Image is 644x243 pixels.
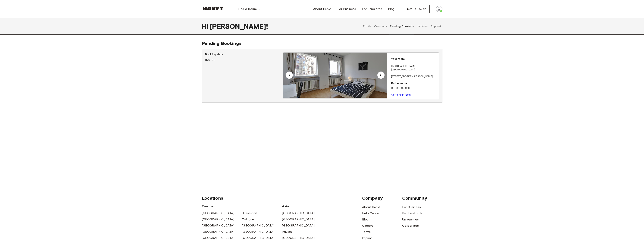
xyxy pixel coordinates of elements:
span: Hi [202,22,210,30]
a: Dusseldorf [242,211,257,215]
a: Careers [362,223,374,228]
a: [GEOGRAPHIC_DATA] [282,236,315,240]
button: Support [430,18,441,35]
span: Pending Bookings [202,41,241,46]
a: [GEOGRAPHIC_DATA] [202,211,234,215]
a: Phuket [282,229,292,234]
a: Help Center [362,211,380,216]
a: For Business [402,205,421,209]
button: Profile [362,18,372,35]
a: [GEOGRAPHIC_DATA] [282,217,315,222]
p: Booking date [205,52,283,57]
button: Find A Home [235,5,264,13]
div: ▲ [287,74,291,76]
a: [GEOGRAPHIC_DATA] [202,223,234,228]
span: Locations [202,195,362,201]
span: About Habyt [313,7,331,11]
span: [PERSON_NAME] ! [210,22,268,30]
a: Universities [402,217,419,222]
button: Pending Bookings [389,18,414,35]
button: Contracts [374,18,388,35]
p: [GEOGRAPHIC_DATA] , [GEOGRAPHIC_DATA] [391,64,437,72]
span: Get in Touch [407,7,426,11]
p: Ref. number [391,81,437,86]
a: Blog [362,217,369,222]
a: About Habyt [310,5,335,13]
img: Image of the room [283,53,387,98]
a: For Landlords [359,5,385,13]
span: Asia [282,204,322,208]
a: Terms [362,230,371,234]
a: [GEOGRAPHIC_DATA] [282,223,315,228]
a: [GEOGRAPHIC_DATA] [242,223,275,228]
a: [GEOGRAPHIC_DATA] [282,211,315,215]
p: DE-09-005-03M [391,86,437,90]
span: Company [362,195,402,201]
a: Cologne [242,217,254,222]
span: Find A Home [238,7,257,11]
img: Habyt [202,7,224,10]
div: user profile tabs [361,18,442,35]
span: Europe [202,204,282,208]
a: Blog [385,5,398,13]
a: [GEOGRAPHIC_DATA] [242,229,275,234]
span: For Business [338,7,356,11]
button: Get in Touch [404,5,430,13]
a: [GEOGRAPHIC_DATA] [202,236,234,240]
a: Go to your room [391,93,411,96]
div: [DATE] [205,52,283,62]
p: [STREET_ADDRESS][PERSON_NAME] [391,75,437,78]
a: Imprint [362,236,372,240]
span: For Landlords [362,7,382,11]
button: Invoices [416,18,428,35]
a: Corporates [402,223,419,228]
a: [GEOGRAPHIC_DATA] [202,217,234,222]
img: avatar [436,6,442,12]
span: Community [402,195,442,201]
span: Blog [388,7,395,11]
a: About Habyt [362,205,380,209]
a: [GEOGRAPHIC_DATA] [242,236,275,240]
a: [GEOGRAPHIC_DATA] [202,229,234,234]
a: For Landlords [402,211,422,216]
p: Your room [391,57,437,61]
a: For Business [335,5,359,13]
div: ▲ [379,74,383,76]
